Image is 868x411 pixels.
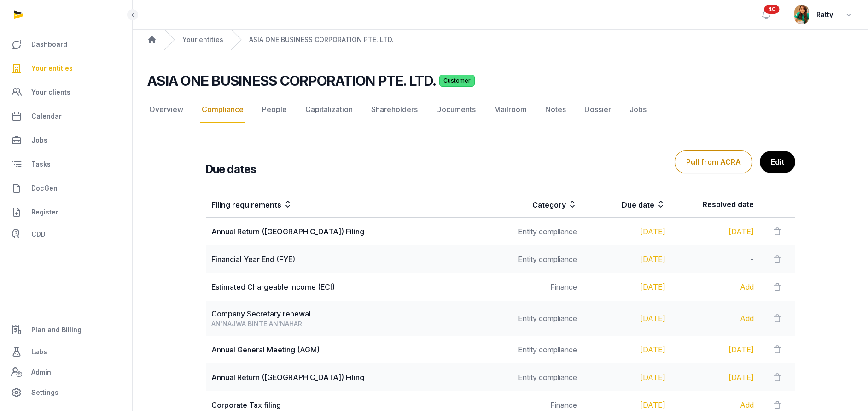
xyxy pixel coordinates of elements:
a: Dossier [583,96,613,123]
div: Annual Return ([GEOGRAPHIC_DATA]) Filing [211,372,489,383]
td: Entity compliance [494,245,583,273]
th: Resolved date [671,191,759,218]
a: DocGen [7,177,125,199]
nav: Tabs [147,96,853,123]
img: avatar [794,5,809,24]
div: Annual General Meeting (AGM) [211,344,489,355]
button: Pull from ACRA [675,150,752,173]
th: Filing requirements [206,191,495,218]
td: Entity compliance [494,336,583,363]
span: Register [31,207,58,218]
div: Annual Return ([GEOGRAPHIC_DATA]) Filing [211,226,489,237]
a: Your clients [7,81,125,103]
div: [DATE] [588,372,665,383]
a: CDD [7,225,125,244]
div: Add [676,281,754,292]
span: CDD [31,229,46,240]
div: [DATE] [588,344,665,355]
div: AN'NAJWA BINTE AN'NAHARI [211,319,489,328]
span: Labs [31,346,47,357]
a: Capitalization [303,96,355,123]
span: Ratty [816,9,833,20]
div: [DATE] [588,226,665,237]
h3: Due dates [206,162,256,177]
span: Calendar [31,111,62,122]
a: Tasks [7,153,125,175]
span: Jobs [31,135,47,146]
div: [DATE] [676,372,754,383]
td: Entity compliance [494,363,583,391]
a: Your entities [7,57,125,79]
span: Dashboard [31,39,67,50]
nav: Breadcrumb [133,30,868,50]
a: People [260,96,289,123]
span: Plan and Billing [31,324,82,335]
a: Mailroom [492,96,529,123]
a: Labs [7,341,125,363]
div: Financial Year End (FYE) [211,254,489,265]
div: [DATE] [588,281,665,292]
a: Calendar [7,105,125,127]
div: [DATE] [588,254,665,265]
div: [DATE] [588,313,665,324]
span: 40 [764,5,780,14]
a: Documents [434,96,478,123]
span: Your clients [31,87,70,98]
div: - [676,254,754,265]
td: Entity compliance [494,218,583,246]
h2: ASIA ONE BUSINESS CORPORATION PTE. LTD. [147,72,436,89]
a: Plan and Billing [7,319,125,341]
a: Jobs [7,129,125,151]
span: Customer [439,75,475,87]
a: Admin [7,363,125,381]
a: Compliance [200,96,245,123]
div: Add [676,399,754,411]
span: Your entities [31,63,73,74]
div: [DATE] [588,399,665,411]
div: Add [676,313,754,324]
a: Notes [543,96,568,123]
th: Category [494,191,583,218]
div: Company Secretary renewal [211,308,489,319]
span: Admin [31,367,51,378]
a: Register [7,201,125,223]
a: Overview [147,96,185,123]
div: Corporate Tax filing [211,399,489,411]
a: Jobs [628,96,648,123]
div: [DATE] [676,226,754,237]
span: DocGen [31,183,58,194]
td: Finance [494,273,583,301]
span: Settings [31,387,58,398]
div: Estimated Chargeable Income (ECI) [211,281,489,292]
a: Edit [760,151,795,173]
a: Settings [7,381,125,404]
a: Dashboard [7,33,125,55]
th: Due date [583,191,671,218]
div: [DATE] [676,344,754,355]
td: Entity compliance [494,301,583,336]
a: Shareholders [369,96,419,123]
span: Tasks [31,159,51,170]
a: Your entities [182,35,223,44]
a: ASIA ONE BUSINESS CORPORATION PTE. LTD. [249,35,394,44]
